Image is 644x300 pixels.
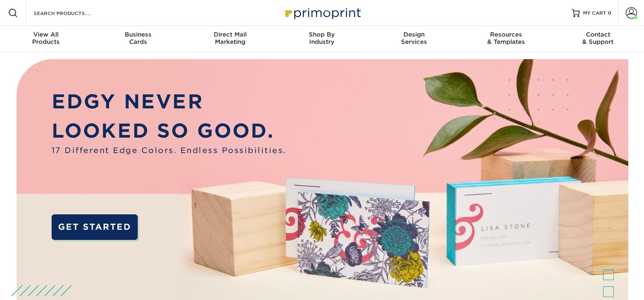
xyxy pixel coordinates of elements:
[460,26,552,52] a: Resources& Templates
[92,31,184,45] div: Cards
[276,31,368,45] div: Industry
[52,116,286,145] p: LOOKED SO GOOD.
[92,31,184,38] span: Business
[552,26,644,52] a: Contact& Support
[184,31,276,38] span: Direct Mail
[460,31,552,45] div: & Templates
[276,26,368,52] a: Shop ByIndustry
[52,145,286,157] span: 17 Different Edge Colors. Endless Possibilities.
[52,87,286,116] p: EDGY NEVER
[368,31,460,38] span: Design
[52,214,138,240] a: GET STARTED
[368,26,460,52] a: DesignServices
[368,31,460,45] div: Services
[33,8,112,18] input: SEARCH PRODUCTS.....
[282,4,363,22] img: Primoprint
[276,31,368,38] span: Shop By
[608,10,611,16] span: 0
[460,31,552,38] span: Resources
[552,31,644,38] span: Contact
[583,10,606,17] span: MY CART
[184,31,276,45] div: Marketing
[92,26,184,52] a: BusinessCards
[552,31,644,45] div: & Support
[184,26,276,52] a: Direct MailMarketing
